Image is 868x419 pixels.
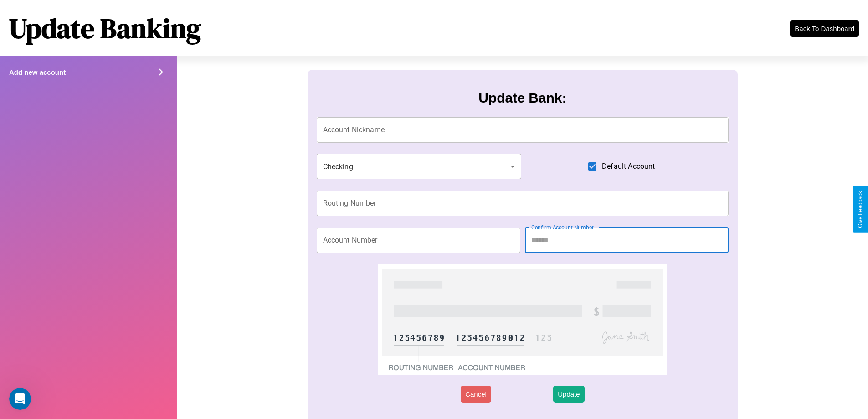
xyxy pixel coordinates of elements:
[790,20,859,37] button: Back To Dashboard
[9,68,66,76] h4: Add new account
[378,264,667,375] img: check
[461,386,491,403] button: Cancel
[9,388,31,410] iframe: Intercom live chat
[9,10,201,47] h1: Update Banking
[857,191,863,228] div: Give Feedback
[478,90,566,106] h3: Update Bank:
[531,223,594,231] label: Confirm Account Number
[602,161,655,172] span: Default Account
[553,386,584,403] button: Update
[317,154,522,179] div: Checking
